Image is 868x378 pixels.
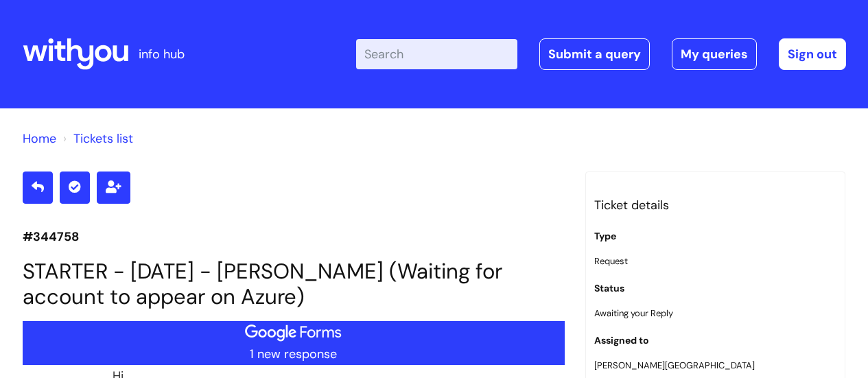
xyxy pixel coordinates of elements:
div: | - [356,38,846,70]
p: info hub [139,43,185,65]
h3: Ticket details [594,194,837,216]
a: Tickets list [73,130,133,147]
li: Tickets list [60,128,133,150]
img: Google Forms [244,324,342,342]
label: Status [594,283,624,294]
h1: STARTER - [DATE] - [PERSON_NAME] (Waiting for account to appear on Azure) [23,259,565,309]
a: Submit a query [539,38,650,70]
label: Assigned to [594,335,649,346]
label: Type [594,231,616,242]
input: Search [356,39,517,69]
a: My queries [672,38,757,70]
a: Sign out [779,38,846,70]
p: #344758 [23,226,565,248]
p: Awaiting your Reply [594,305,837,321]
p: Request [594,253,837,269]
p: [PERSON_NAME][GEOGRAPHIC_DATA] [594,357,837,373]
div: 1 new response [23,343,565,365]
a: Home [23,130,56,147]
li: Solution home [23,128,56,150]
